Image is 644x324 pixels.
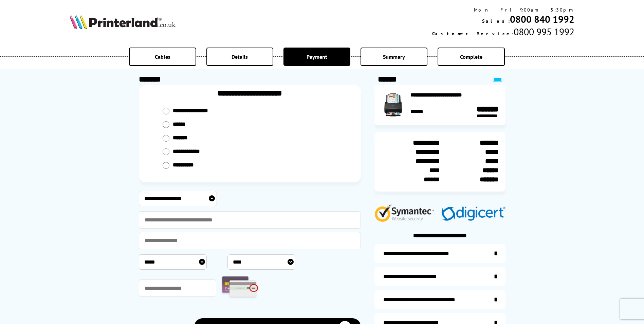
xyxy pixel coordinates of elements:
span: Summary [383,53,405,60]
a: additional-cables [374,290,505,309]
span: Customer Service: [432,31,514,37]
span: Complete [460,53,482,60]
span: Sales: [482,18,510,24]
a: 0800 840 1992 [510,13,574,25]
a: additional-ink [374,244,505,263]
span: Payment [307,53,327,60]
span: Cables [155,53,170,60]
a: items-arrive [374,267,505,286]
span: 0800 995 1992 [514,25,574,38]
div: Mon - Fri 9:00am - 5:30pm [432,7,574,13]
img: Printerland Logo [70,14,176,29]
span: Details [232,53,248,60]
